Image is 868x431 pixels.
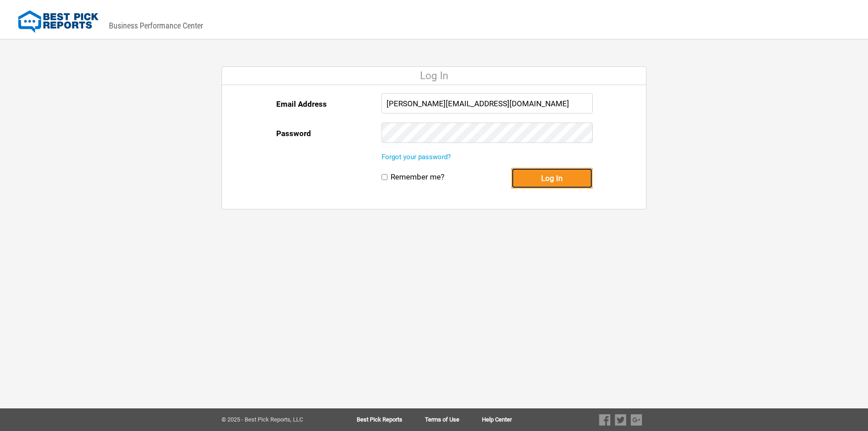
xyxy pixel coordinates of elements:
[18,10,99,33] img: Best Pick Reports Logo
[511,168,593,189] button: Log In
[482,417,512,423] a: Help Center
[391,172,444,182] label: Remember me?
[425,417,482,423] a: Terms of Use
[222,417,328,423] div: © 2025 - Best Pick Reports, LLC
[357,417,425,423] a: Best Pick Reports
[276,123,311,144] label: Password
[276,93,327,115] label: Email Address
[222,67,646,85] div: Log In
[382,153,451,161] a: Forgot your password?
